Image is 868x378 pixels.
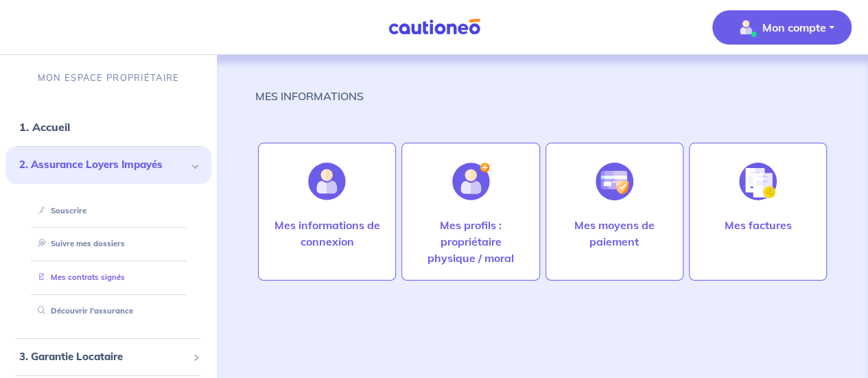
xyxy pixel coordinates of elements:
p: MES INFORMATIONS [255,88,364,104]
img: illu_credit_card_no_anim.svg [596,163,633,200]
a: Mes contrats signés [32,272,125,282]
img: illu_account_add.svg [452,163,490,200]
p: Mes factures [724,217,791,233]
p: Mes moyens de paiement [560,217,669,250]
a: Découvrir l'assurance [32,306,133,316]
p: Mes profils : propriétaire physique / moral [416,217,525,266]
a: Souscrire [32,206,86,215]
a: 1. Accueil [19,120,70,134]
span: 3. Garantie Locataire [19,349,187,365]
p: MON ESPACE PROPRIÉTAIRE [38,71,179,84]
div: 3. Garantie Locataire [5,344,211,370]
div: Suivre mes dossiers [22,233,195,255]
div: Découvrir l'assurance [22,300,195,322]
p: Mon compte [762,19,826,36]
img: illu_account_valid_menu.svg [735,16,757,38]
div: Souscrire [22,200,195,222]
a: Suivre mes dossiers [32,239,125,248]
img: illu_account.svg [308,163,346,200]
div: 1. Accueil [5,113,211,141]
p: Mes informations de connexion [272,217,382,250]
div: Mes contrats signés [22,266,195,289]
span: 2. Assurance Loyers Impayés [19,157,187,173]
div: 2. Assurance Loyers Impayés [5,146,211,184]
img: illu_invoice.svg [739,163,777,200]
img: Cautioneo [383,19,486,36]
button: illu_account_valid_menu.svgMon compte [712,10,852,45]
